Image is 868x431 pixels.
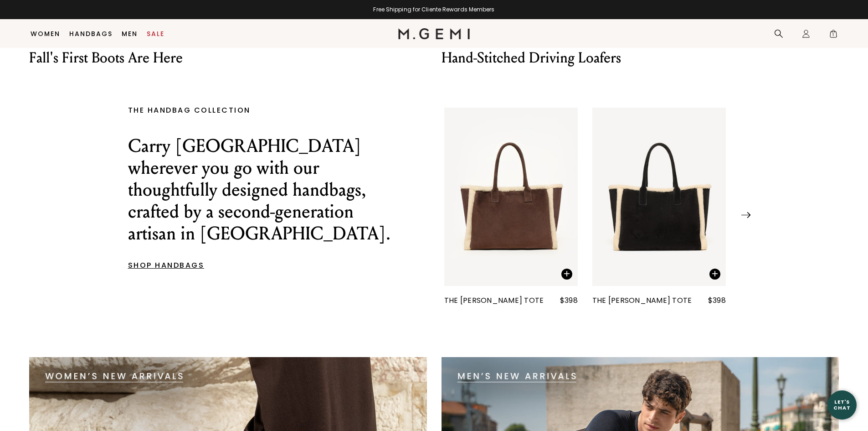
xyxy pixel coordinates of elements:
[444,108,578,286] img: The Neva Tote
[31,30,60,37] a: Women
[442,48,839,68] p: Hand-Stitched Driving Loafers
[122,30,138,37] a: Men
[29,48,427,68] p: Fall's First Boots Are Here
[415,108,755,306] div: 1 / 25
[741,212,750,218] img: Next Arrow
[592,108,726,286] img: The Neva Tote
[444,295,544,306] div: The [PERSON_NAME] Tote
[99,108,401,317] a: THE HANDBAG COLLECTION Carry [GEOGRAPHIC_DATA] wherever you go with our thoughtfully designed han...
[128,135,401,244] p: Carry [GEOGRAPHIC_DATA] wherever you go with our thoughtfully designed handbags, crafted by a sec...
[592,295,692,306] div: The [PERSON_NAME] Tote
[592,108,726,306] a: The Neva Tote The [PERSON_NAME] Tote$398
[128,108,401,113] p: THE HANDBAG COLLECTION
[128,263,401,268] p: SHOP HANDBAGS
[147,30,164,37] a: Sale
[69,30,113,37] a: Handbags
[708,295,726,306] div: $398
[560,295,578,306] div: $398
[444,108,578,306] a: The Neva Tote The [PERSON_NAME] Tote$398
[827,399,857,410] div: Let's Chat
[398,28,470,39] img: M.Gemi
[829,31,838,40] span: 1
